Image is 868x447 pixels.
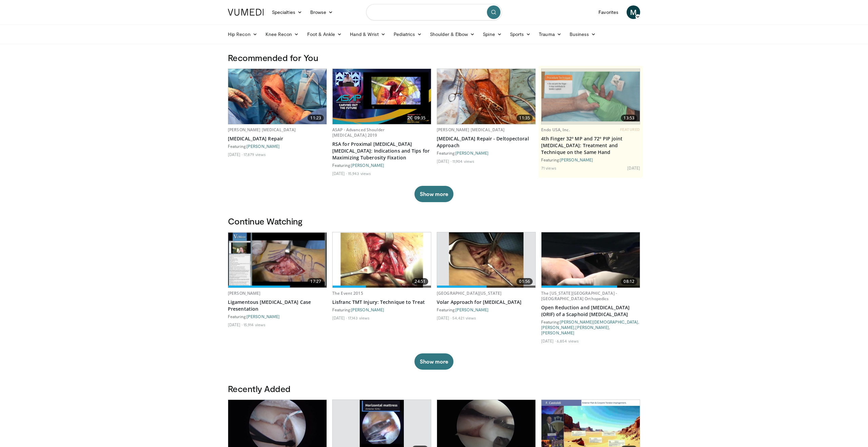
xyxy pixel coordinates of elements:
[228,9,264,16] img: VuMedi Logo
[366,4,502,20] input: Search topics, interventions
[333,232,431,288] a: 24:51
[412,115,428,121] span: 09:35
[268,5,306,19] a: Specialties
[479,27,506,41] a: Spine
[228,143,327,149] div: Featuring:
[246,144,280,149] a: [PERSON_NAME]
[390,27,426,41] a: Pediatrics
[535,27,566,41] a: Trauma
[541,325,574,330] a: [PERSON_NAME]
[228,290,261,296] a: [PERSON_NAME]
[332,141,431,161] a: RSA for Proximal [MEDICAL_DATA] [MEDICAL_DATA]: Indications and Tips for Maximizing Tuberosity Fi...
[560,157,593,162] a: [PERSON_NAME]
[437,127,505,133] a: [PERSON_NAME] [MEDICAL_DATA]
[541,330,574,335] a: [PERSON_NAME]
[412,278,428,285] span: 24:51
[437,69,535,124] a: 11:35
[332,162,431,168] div: Featuring:
[228,69,327,124] a: 11:23
[557,338,579,344] li: 6,854 views
[303,27,346,41] a: Foot & Ankle
[332,315,347,320] li: [DATE]
[228,69,327,124] img: 942ab6a0-b2b1-454f-86f4-6c6fa0cc43bd.620x360_q85_upscale.jpg
[541,319,640,335] div: Featuring: , , ,
[575,325,609,330] a: [PERSON_NAME]
[594,5,623,19] a: Favorites
[228,232,327,288] a: 17:27
[449,232,524,288] img: Picture_4_4_3.png.620x360_q85_upscale.jpg
[224,27,261,41] a: Hip Recon
[437,232,535,288] a: 01:56
[541,127,570,133] a: Endo USA, Inc.
[620,127,640,132] span: FEATURED
[228,127,296,133] a: [PERSON_NAME] [MEDICAL_DATA]
[333,232,431,288] img: 184956fa-8010-450c-ab61-b39d3b62f7e2.620x360_q85_upscale.jpg
[541,165,556,171] li: 71 views
[228,383,640,394] h3: Recently Added
[455,307,489,312] a: [PERSON_NAME]
[333,69,431,124] a: 09:35
[541,338,556,344] li: [DATE]
[332,299,431,306] a: Lisfranc TMT Injury: Technique to Treat
[348,171,371,176] li: 15,943 views
[437,290,501,296] a: [GEOGRAPHIC_DATA][US_STATE]
[541,135,640,156] a: 4th Finger 32º MP and 72º PIP joint [MEDICAL_DATA]: Treatment and Technique on the Same Hand
[621,278,637,285] span: 08:12
[437,307,536,312] div: Featuring:
[452,315,476,320] li: 54,421 views
[506,27,535,41] a: Sports
[541,232,640,288] img: 9e8d4ce5-5cf9-4f64-b223-8a8a66678819.620x360_q85_upscale.jpg
[228,233,327,287] img: xX2wXF35FJtYfXNX4xMDoxOjByO_JhYE.620x360_q85_upscale.jpg
[228,135,327,142] a: [MEDICAL_DATA] Repair
[228,314,327,319] div: Featuring:
[426,27,479,41] a: Shoulder & Elbow
[414,186,453,202] button: Show more
[306,5,337,19] a: Browse
[541,72,640,122] img: df76da42-88e9-456c-9474-e630a7cc5d98.620x360_q85_upscale.jpg
[437,135,536,149] a: [MEDICAL_DATA] Repair - Deltopectoral Approach
[541,304,640,318] a: Open Reduction and [MEDICAL_DATA] (ORIF) of a Scaphoid [MEDICAL_DATA]
[333,69,431,124] img: 53f6b3b0-db1e-40d0-a70b-6c1023c58e52.620x360_q85_upscale.jpg
[351,163,384,168] a: [PERSON_NAME]
[627,165,640,171] li: [DATE]
[332,290,363,296] a: The Event 2015
[541,232,640,288] a: 08:12
[437,150,536,156] div: Featuring:
[455,151,489,155] a: [PERSON_NAME]
[346,27,390,41] a: Hand & Wrist
[414,353,453,370] button: Show more
[243,152,266,157] li: 17,879 views
[246,314,280,319] a: [PERSON_NAME]
[437,299,536,306] a: Volar Approach for [MEDICAL_DATA]
[332,171,347,176] li: [DATE]
[243,322,265,327] li: 15,914 views
[541,290,617,302] a: The [US_STATE][GEOGRAPHIC_DATA] - [GEOGRAPHIC_DATA] Orthopedics
[261,27,303,41] a: Knee Recon
[566,27,600,41] a: Business
[351,307,384,312] a: [PERSON_NAME]
[516,115,533,121] span: 11:35
[228,299,327,312] a: Ligamentous [MEDICAL_DATA] Case Presentation
[308,115,324,121] span: 11:23
[228,52,640,63] h3: Recommended for You
[627,5,640,19] a: M
[332,127,384,138] a: ASAP - Advanced Shoulder [MEDICAL_DATA] 2019
[228,152,242,157] li: [DATE]
[348,315,370,320] li: 17,143 views
[541,69,640,124] a: 13:53
[228,322,242,327] li: [DATE]
[621,115,637,121] span: 13:53
[452,158,474,164] li: 11,904 views
[437,315,451,320] li: [DATE]
[332,307,431,312] div: Featuring:
[437,69,535,124] img: 14eb532a-29de-4700-9bed-a46ffd2ec262.620x360_q85_upscale.jpg
[437,158,451,164] li: [DATE]
[541,157,640,162] div: Featuring:
[308,278,324,285] span: 17:27
[516,278,533,285] span: 01:56
[228,216,640,227] h3: Continue Watching
[560,319,638,324] a: [PERSON_NAME][DEMOGRAPHIC_DATA]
